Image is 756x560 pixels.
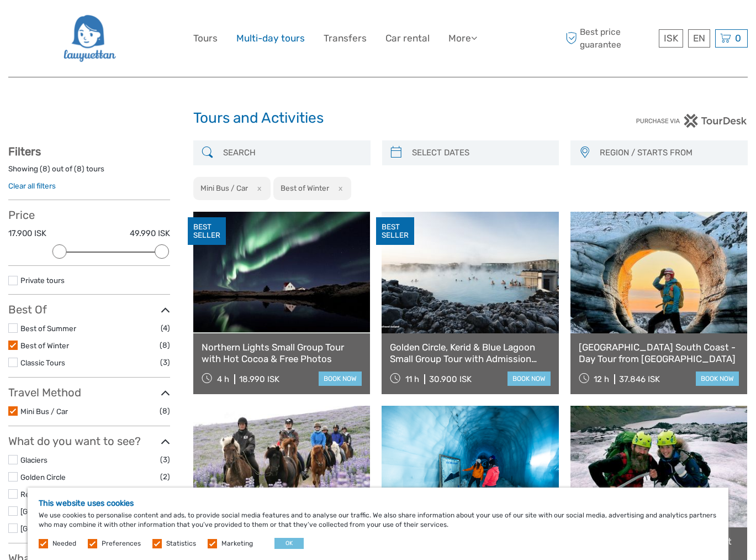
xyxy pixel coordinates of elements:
[20,324,76,333] a: Best of Summer
[160,470,170,483] span: (2)
[160,405,170,417] span: (8)
[160,453,170,466] span: (3)
[236,30,305,46] a: Multi-day tours
[448,30,477,46] a: More
[664,33,678,44] span: ISK
[39,499,717,508] h5: This website uses cookies
[193,30,218,46] a: Tours
[8,303,170,316] h3: Best Of
[130,228,170,239] label: 49.990 ISK
[20,524,96,533] a: [GEOGRAPHIC_DATA]
[15,19,125,28] p: We're away right now. Please check back later!
[77,164,82,174] label: 8
[595,144,742,162] button: REGION / STARTS FROM
[102,539,141,548] label: Preferences
[563,26,656,50] span: Best price guarantee
[20,456,47,464] a: Glaciers
[20,358,65,367] a: Classic Tours
[8,208,170,222] h3: Price
[619,374,660,384] div: 37.846 ISK
[217,374,229,384] span: 4 h
[376,217,414,245] div: BEST SELLER
[319,371,362,386] a: book now
[594,374,609,384] span: 12 h
[250,182,265,194] button: x
[20,276,65,285] a: Private tours
[688,29,710,48] div: EN
[385,30,430,46] a: Car rental
[331,182,346,194] button: x
[8,181,56,190] a: Clear all filters
[127,17,140,30] button: Open LiveChat chat widget
[20,407,68,416] a: Mini Bus / Car
[8,386,170,399] h3: Travel Method
[8,164,170,181] div: Showing ( ) out of ( ) tours
[8,145,41,158] strong: Filters
[161,322,170,334] span: (4)
[52,539,76,548] label: Needed
[733,33,743,44] span: 0
[160,339,170,352] span: (8)
[324,30,367,46] a: Transfers
[219,143,365,163] input: SEARCH
[405,374,419,384] span: 11 h
[390,342,550,364] a: Golden Circle, Kerid & Blue Lagoon Small Group Tour with Admission Ticket
[408,143,554,163] input: SELECT DATES
[200,184,248,192] h2: Mini Bus / Car
[8,435,170,448] h3: What do you want to see?
[43,164,47,174] label: 8
[281,184,329,192] h2: Best of Winter
[20,490,67,499] a: Reykjavík City
[696,371,739,386] a: book now
[636,114,748,128] img: PurchaseViaTourDesk.png
[239,374,279,384] div: 18.990 ISK
[579,342,739,364] a: [GEOGRAPHIC_DATA] South Coast - Day Tour from [GEOGRAPHIC_DATA]
[193,109,563,127] h1: Tours and Activities
[20,341,69,350] a: Best of Winter
[28,488,728,560] div: We use cookies to personalise content and ads, to provide social media features and to analyse ou...
[221,539,253,548] label: Marketing
[160,356,170,369] span: (3)
[20,507,96,516] a: [GEOGRAPHIC_DATA]
[62,8,116,69] img: 2954-36deae89-f5b4-4889-ab42-60a468582106_logo_big.png
[429,374,472,384] div: 30.900 ISK
[8,228,46,239] label: 17.900 ISK
[202,342,362,364] a: Northern Lights Small Group Tour with Hot Cocoa & Free Photos
[274,538,304,549] button: OK
[507,371,551,386] a: book now
[166,539,196,548] label: Statistics
[20,473,66,482] a: Golden Circle
[188,217,226,245] div: BEST SELLER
